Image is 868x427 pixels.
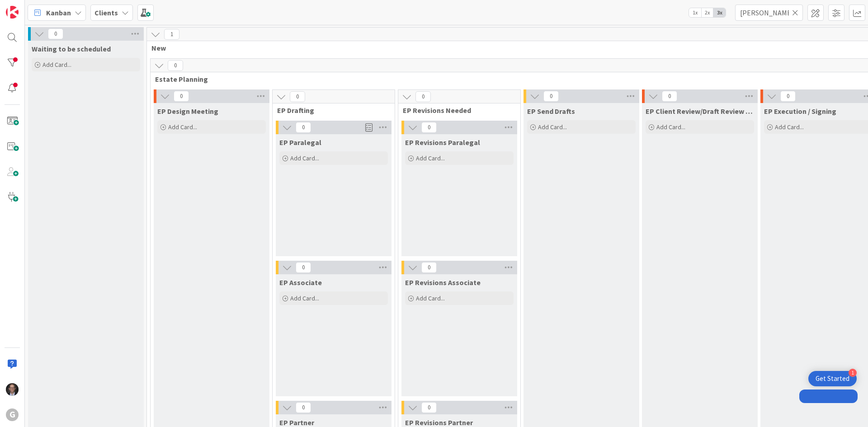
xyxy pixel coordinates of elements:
[405,418,473,427] span: EP Revisions Partner
[405,278,481,287] span: EP Revisions Associate
[42,61,71,69] span: Add Card...
[6,408,19,421] div: G
[164,29,179,40] span: 1
[656,123,685,131] span: Add Card...
[416,294,445,302] span: Add Card...
[405,138,480,147] span: EP Revisions Paralegal
[290,154,319,162] span: Add Card...
[290,91,305,102] span: 0
[808,371,857,386] div: Open Get Started checklist, remaining modules: 1
[527,107,575,116] span: EP Send Drafts
[421,402,437,413] span: 0
[713,8,726,17] span: 3x
[279,278,322,287] span: EP Associate
[735,5,803,21] input: Quick Filter...
[764,107,836,116] span: EP Execution / Signing
[416,154,445,162] span: Add Card...
[701,8,713,17] span: 2x
[157,107,218,116] span: EP Design Meeting
[421,262,437,273] span: 0
[6,383,19,396] img: JT
[168,123,197,131] span: Add Card...
[168,60,183,71] span: 0
[32,44,111,53] span: Waiting to be scheduled
[94,8,118,17] b: Clients
[277,106,383,115] span: EP Drafting
[421,122,437,133] span: 0
[538,123,567,131] span: Add Card...
[780,91,796,102] span: 0
[689,8,701,17] span: 1x
[46,7,71,18] span: Kanban
[403,106,509,115] span: EP Revisions Needed
[816,374,849,383] div: Get Started
[415,91,431,102] span: 0
[296,402,311,413] span: 0
[279,418,314,427] span: EP Partner
[646,107,754,116] span: EP Client Review/Draft Review Meeting
[543,91,559,102] span: 0
[849,369,857,377] div: 1
[662,91,677,102] span: 0
[775,123,804,131] span: Add Card...
[296,262,311,273] span: 0
[279,138,321,147] span: EP Paralegal
[290,294,319,302] span: Add Card...
[48,28,63,39] span: 0
[6,6,19,19] img: Visit kanbanzone.com
[296,122,311,133] span: 0
[174,91,189,102] span: 0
